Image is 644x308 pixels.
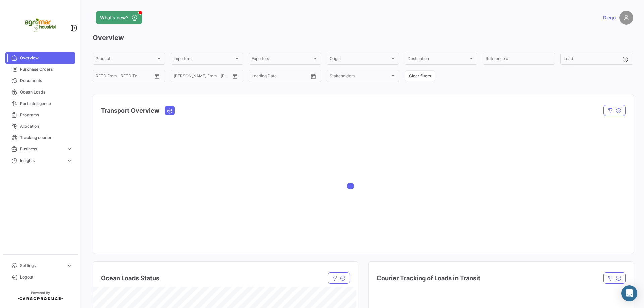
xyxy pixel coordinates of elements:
a: Purchase Orders [5,64,75,75]
img: agromar.jpg [23,8,57,42]
h4: Courier Tracking of Loads in Transit [377,273,480,283]
span: expand_more [66,146,72,152]
button: Open calendar [308,71,318,81]
span: Overview [20,55,72,61]
button: Open calendar [230,71,240,81]
span: Insights [20,158,64,164]
a: Overview [5,52,75,64]
span: Programs [20,112,72,118]
h4: Ocean Loads Status [101,273,159,283]
a: Programs [5,109,75,121]
span: Exporters [252,57,312,62]
div: Abrir Intercom Messenger [621,285,637,301]
span: Product [96,57,156,62]
span: Origin [330,57,390,62]
span: Destination [408,57,468,62]
input: To [266,75,292,79]
span: Logout [20,274,72,280]
input: From [174,75,183,79]
input: From [96,75,105,79]
a: Ocean Loads [5,86,75,98]
span: Stakeholders [330,75,390,79]
button: Open calendar [152,71,162,81]
span: Purchase Orders [20,66,72,72]
input: To [188,75,215,79]
span: Allocation [20,123,72,129]
a: Documents [5,75,75,86]
button: Ocean [165,106,174,115]
span: expand_more [66,263,72,269]
span: Importers [174,57,234,62]
a: Tracking courier [5,132,75,143]
h3: Overview [93,33,633,42]
input: From [252,75,261,79]
span: Tracking courier [20,135,72,141]
a: Allocation [5,121,75,132]
span: Ocean Loads [20,89,72,95]
span: Settings [20,263,64,269]
span: What's new? [100,14,128,21]
img: placeholder-user.png [619,11,633,25]
span: Diego [603,14,616,21]
h4: Transport Overview [101,106,159,115]
span: expand_more [66,158,72,164]
a: Port Intelligence [5,98,75,109]
span: Business [20,146,64,152]
button: Clear filters [405,70,435,81]
input: To [110,75,137,79]
span: Port Intelligence [20,101,72,107]
span: Documents [20,78,72,84]
button: What's new? [96,11,142,24]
